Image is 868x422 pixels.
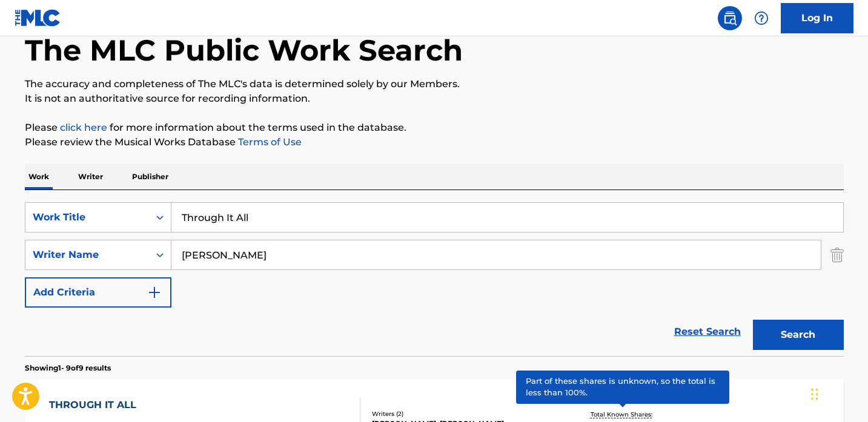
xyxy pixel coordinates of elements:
p: Publisher [128,164,172,190]
p: Please for more information about the terms used in the database. [25,120,844,135]
iframe: Chat Widget [807,364,868,422]
p: It is not an authoritative source for recording information. [25,91,844,106]
button: Search [753,320,844,350]
div: Work Title [33,210,142,225]
img: search [723,11,737,25]
a: click here [60,122,107,133]
a: Public Search [718,6,742,30]
img: 9d2ae6d4665cec9f34b9.svg [147,285,162,300]
img: MLC Logo [15,9,61,27]
button: Add Criteria [25,277,171,308]
div: THROUGH IT ALL [49,398,157,412]
div: Help [749,6,774,30]
p: The accuracy and completeness of The MLC's data is determined solely by our Members. [25,77,844,91]
a: Log In [781,3,853,33]
p: Writer [75,164,107,190]
p: Showing 1 - 9 of 9 results [25,363,111,374]
img: help [754,11,769,25]
p: Total Known Shares: [591,410,655,419]
form: Search Form [25,202,844,356]
a: Reset Search [668,318,747,345]
p: Please review the Musical Works Database [25,135,844,150]
h1: The MLC Public Work Search [25,32,463,68]
p: Work [25,164,53,190]
a: Terms of Use [236,136,302,148]
div: Writers ( 2 ) [372,409,555,418]
img: Delete Criterion [830,240,844,270]
div: Drag [811,376,818,412]
div: Writer Name [33,248,142,262]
